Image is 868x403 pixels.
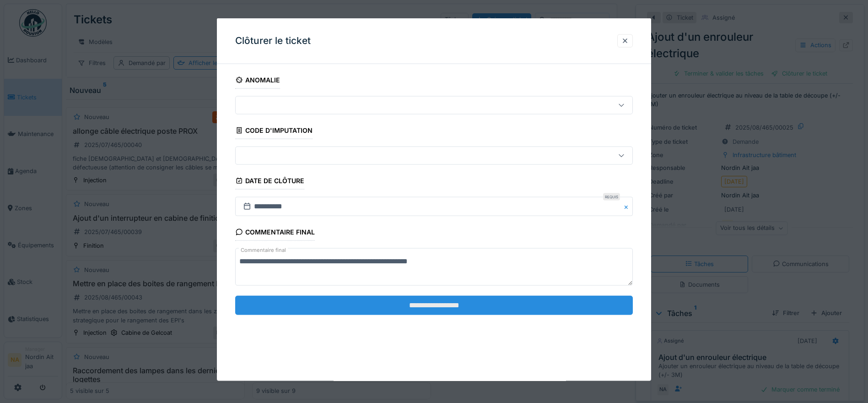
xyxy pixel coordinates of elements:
[623,197,633,216] button: Close
[235,174,304,190] div: Date de clôture
[235,35,311,47] h3: Clôturer le ticket
[235,124,313,139] div: Code d'imputation
[235,225,315,241] div: Commentaire final
[235,73,280,89] div: Anomalie
[603,193,620,201] div: Requis
[239,245,288,256] label: Commentaire final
